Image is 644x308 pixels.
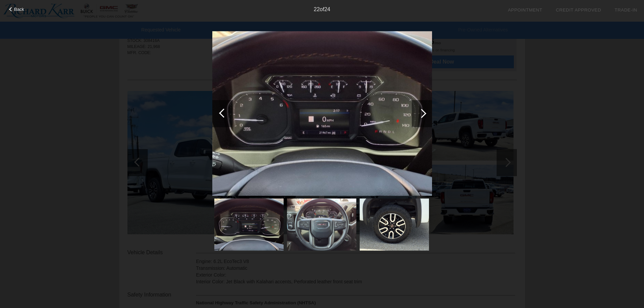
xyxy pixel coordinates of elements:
[359,198,429,251] img: 7aa1b51839fc3b68a0b18e36d3a0c978.jpg
[14,7,24,12] span: Back
[556,7,601,13] a: Credit Approved
[212,31,432,196] img: 277ebfc550cfee2790bb7fa7fce6e303.jpg
[615,7,637,13] a: Trade-In
[214,198,283,251] img: 277ebfc550cfee2790bb7fa7fce6e303.jpg
[508,7,542,13] a: Appointment
[314,6,320,12] span: 22
[324,6,330,12] span: 24
[287,198,356,251] img: 58bdab5920a96c703e28dfbc26fd30bb.jpg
